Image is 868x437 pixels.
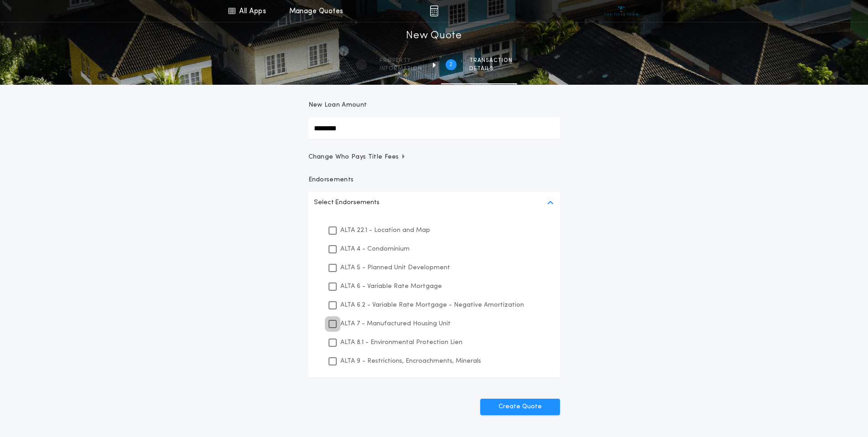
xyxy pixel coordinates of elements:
[340,282,442,291] p: ALTA 6 - Variable Rate Mortgage
[340,226,430,235] p: ALTA 22.1 - Location and Map
[308,101,367,110] p: New Loan Amount
[380,57,422,64] span: Property
[340,244,410,254] p: ALTA 4 - Condominium
[340,319,451,329] p: ALTA 7 - Manufactured Housing Unit
[340,356,481,366] p: ALTA 9 - Restrictions, Encroachments, Minerals
[480,399,560,415] button: Create Quote
[308,192,560,214] button: Select Endorsements
[340,300,524,310] p: ALTA 6.2 - Variable Rate Mortgage - Negative Amortization
[314,197,380,208] p: Select Endorsements
[469,65,513,72] span: details
[449,61,452,68] h2: 2
[340,263,450,272] p: ALTA 5 - Planned Unit Development
[469,57,513,64] span: Transaction
[308,153,406,162] span: Change Who Pays Title Fees
[604,6,638,15] img: vs-icon
[406,29,462,43] h1: New Quote
[430,5,438,16] img: img
[340,338,462,347] p: ALTA 8.1 - Environmental Protection Lien
[308,153,560,162] button: Change Who Pays Title Fees
[308,117,560,139] input: New Loan Amount
[380,65,422,72] span: information
[308,214,560,378] ul: Select Endorsements
[308,175,560,185] p: Endorsements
